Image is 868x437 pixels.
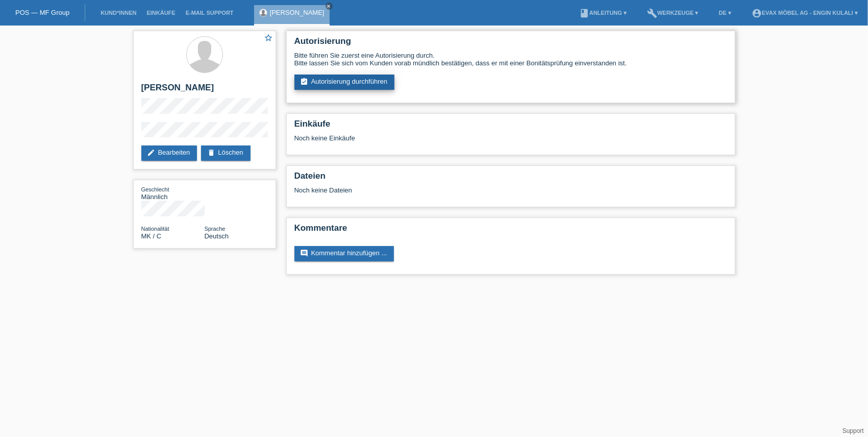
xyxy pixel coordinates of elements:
[147,149,156,157] i: edit
[842,427,864,434] a: Support
[714,10,736,16] a: DE ▾
[264,33,274,42] i: star_border
[301,249,309,257] i: comment
[141,83,268,98] h2: [PERSON_NAME]
[752,8,762,18] i: account_circle
[141,10,180,16] a: Einkäufe
[141,185,205,201] div: Männlich
[207,149,215,157] i: delete
[294,119,727,134] h2: Einkäufe
[294,75,395,90] a: assignment_turned_inAutorisierung durchführen
[579,8,589,18] i: book
[15,9,69,16] a: POS — MF Group
[294,186,606,194] div: Noch keine Dateien
[205,232,229,240] span: Deutsch
[294,52,727,67] div: Bitte führen Sie zuerst eine Autorisierung durch. Bitte lassen Sie sich vom Kunden vorab mündlich...
[264,33,274,44] a: star_border
[95,10,141,16] a: Kund*innen
[181,10,239,16] a: E-Mail Support
[141,186,169,192] span: Geschlecht
[141,226,169,232] span: Nationalität
[294,36,727,52] h2: Autorisierung
[326,3,333,10] a: close
[270,9,325,16] a: [PERSON_NAME]
[574,10,632,16] a: bookAnleitung ▾
[201,145,250,161] a: deleteLöschen
[294,223,727,238] h2: Kommentare
[327,4,332,9] i: close
[294,171,727,186] h2: Dateien
[205,226,226,232] span: Sprache
[747,10,863,16] a: account_circleEVAX Möbel AG - Engin Kulali ▾
[141,145,197,161] a: editBearbeiten
[642,10,704,16] a: buildWerkzeuge ▾
[294,134,727,150] div: Noch keine Einkäufe
[301,78,309,86] i: assignment_turned_in
[294,246,394,261] a: commentKommentar hinzufügen ...
[141,232,162,240] span: Mazedonien / C / 11.08.1992
[647,8,657,18] i: build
